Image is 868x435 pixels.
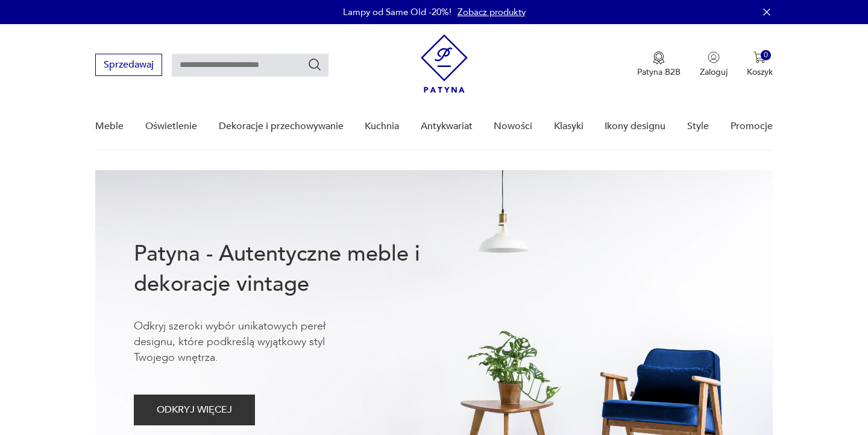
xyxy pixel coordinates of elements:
[95,62,162,70] a: Sprzedawaj
[134,239,459,299] h1: Patyna - Autentyczne meble i dekoracje vintage
[731,103,773,150] a: Promocje
[458,6,526,18] a: Zobacz produkty
[95,103,124,150] a: Meble
[708,51,720,63] img: Ikonka użytkownika
[637,66,681,78] p: Patyna B2B
[761,50,771,60] div: 0
[494,103,532,150] a: Nowości
[307,57,322,72] button: Szukaj
[365,103,399,150] a: Kuchnia
[747,51,773,78] button: 0Koszyk
[421,103,473,150] a: Antykwariat
[134,395,255,425] button: ODKRYJ WIĘCEJ
[421,34,468,93] img: Patyna - sklep z meblami i dekoracjami vintage
[687,103,709,150] a: Style
[145,103,197,150] a: Oświetlenie
[343,6,451,18] p: Lampy od Same Old -20%!
[95,54,162,76] button: Sprzedawaj
[605,103,665,150] a: Ikony designu
[134,319,363,366] p: Odkryj szeroki wybór unikatowych pereł designu, które podkreślą wyjątkowy styl Twojego wnętrza.
[554,103,583,150] a: Klasyki
[653,51,665,65] img: Ikona medalu
[637,51,681,78] a: Ikona medaluPatyna B2B
[134,407,255,415] a: ODKRYJ WIĘCEJ
[637,51,681,78] button: Patyna B2B
[700,51,728,78] button: Zaloguj
[753,51,766,63] img: Ikona koszyka
[700,66,728,78] p: Zaloguj
[747,66,773,78] p: Koszyk
[219,103,344,150] a: Dekoracje i przechowywanie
